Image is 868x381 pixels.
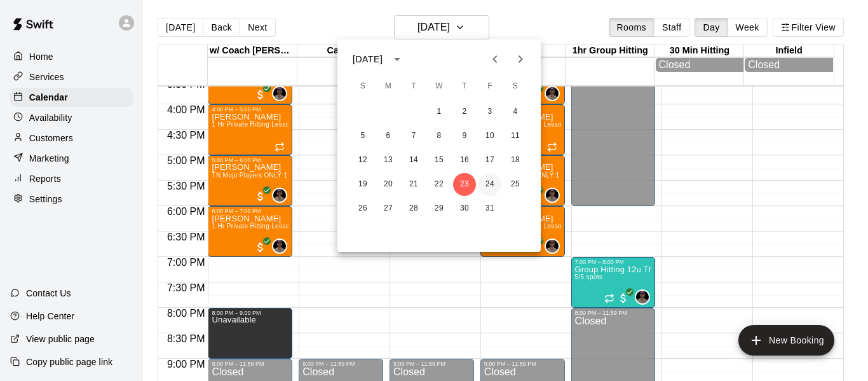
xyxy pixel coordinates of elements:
[478,149,501,172] button: 17
[351,74,374,99] span: Sunday
[402,74,425,99] span: Tuesday
[402,197,425,220] button: 28
[453,74,476,99] span: Thursday
[377,197,400,220] button: 27
[377,149,400,172] button: 13
[386,48,408,70] button: calendar view is open, switch to year view
[351,197,374,220] button: 26
[453,173,476,196] button: 23
[482,46,508,72] button: Previous month
[351,149,374,172] button: 12
[428,149,451,172] button: 15
[453,125,476,148] button: 9
[478,100,501,123] button: 3
[402,173,425,196] button: 21
[428,173,451,196] button: 22
[478,74,501,99] span: Friday
[453,100,476,123] button: 2
[508,46,533,72] button: Next month
[377,173,400,196] button: 20
[504,149,527,172] button: 18
[377,74,400,99] span: Monday
[504,125,527,148] button: 11
[478,197,501,220] button: 31
[504,173,527,196] button: 25
[504,100,527,123] button: 4
[351,125,374,148] button: 5
[428,197,451,220] button: 29
[377,125,400,148] button: 6
[428,100,451,123] button: 1
[402,149,425,172] button: 14
[453,149,476,172] button: 16
[353,53,383,66] div: [DATE]
[428,74,451,99] span: Wednesday
[351,173,374,196] button: 19
[504,74,527,99] span: Saturday
[402,125,425,148] button: 7
[453,197,476,220] button: 30
[478,125,501,148] button: 10
[478,173,501,196] button: 24
[428,125,451,148] button: 8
